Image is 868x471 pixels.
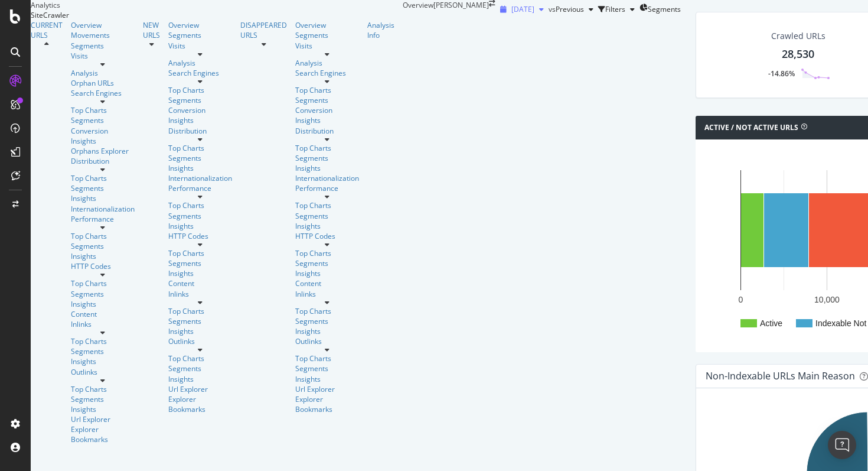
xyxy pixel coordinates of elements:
text: 10,000 [814,295,840,304]
a: Top Charts [71,384,135,394]
a: Search Engines [295,68,359,78]
a: Outlinks [71,367,135,377]
div: Crawled URLs [771,30,825,42]
a: Insights [71,299,135,309]
div: CURRENT URLS [31,20,63,40]
div: Segments [71,346,135,356]
a: Overview [71,20,135,30]
a: Insights [71,404,135,414]
div: Url Explorer [295,384,359,394]
a: Top Charts [71,105,135,115]
a: Analysis [168,58,232,68]
a: Internationalization [295,173,359,183]
div: Internationalization [168,173,232,183]
div: Distribution [71,156,135,166]
div: Explorer Bookmarks [295,394,359,414]
a: Insights [295,268,359,278]
a: Insights [168,268,232,278]
a: Top Charts [295,248,359,258]
a: Search Engines [168,68,232,78]
a: Movements [71,30,135,40]
div: Conversion [168,105,232,115]
a: Analysis Info [367,20,394,40]
div: Segments [71,41,135,51]
a: Insights [168,221,232,231]
a: Segments [71,289,135,299]
a: Visits [71,51,135,61]
div: Segments [71,394,135,404]
a: Distribution [168,126,232,136]
a: Insights [295,374,359,384]
a: Explorer Bookmarks [71,424,135,444]
a: Insights [168,115,232,125]
a: Analysis [71,68,135,78]
div: Content [168,278,232,288]
a: Segments [168,211,232,221]
div: Orphans Explorer [71,146,135,156]
h4: Active / Not Active URLs [704,122,798,134]
div: Url Explorer [71,414,135,424]
div: Top Charts [168,353,232,363]
a: HTTP Codes [168,231,232,241]
a: Insights [71,251,135,261]
a: Insights [71,356,135,366]
a: Segments [295,153,359,163]
a: Insights [71,193,135,203]
a: Segments [71,241,135,251]
a: Internationalization [71,204,135,214]
div: Url Explorer [168,384,232,394]
span: 2024 May. 19th [511,4,534,14]
div: Non-Indexable URLs Main Reason [706,370,855,382]
a: Insights [168,374,232,384]
a: Inlinks [168,289,232,299]
div: Segments [168,316,232,326]
a: Top Charts [168,306,232,316]
a: Top Charts [71,278,135,288]
a: Performance [295,183,359,193]
div: Segments [295,363,359,373]
div: Top Charts [71,231,135,241]
div: Orphan URLs [71,78,135,88]
div: Outlinks [295,336,359,346]
a: Content [295,278,359,288]
a: Visits [168,41,232,51]
div: Insights [295,115,359,125]
a: Segments [295,316,359,326]
a: Performance [168,183,232,193]
a: Segments [168,153,232,163]
a: Distribution [295,126,359,136]
div: Inlinks [295,289,359,299]
text: Active [760,319,782,328]
div: Insights [168,326,232,336]
a: Segments [295,211,359,221]
a: Segments [71,115,135,125]
div: Search Engines [71,88,135,98]
div: DISAPPEARED URLS [240,20,287,40]
div: Segments [168,363,232,373]
a: Insights [295,163,359,173]
div: Segments [295,95,359,105]
div: Insights [295,326,359,336]
a: Top Charts [71,173,135,183]
a: Segments [295,258,359,268]
a: Conversion [295,105,359,115]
